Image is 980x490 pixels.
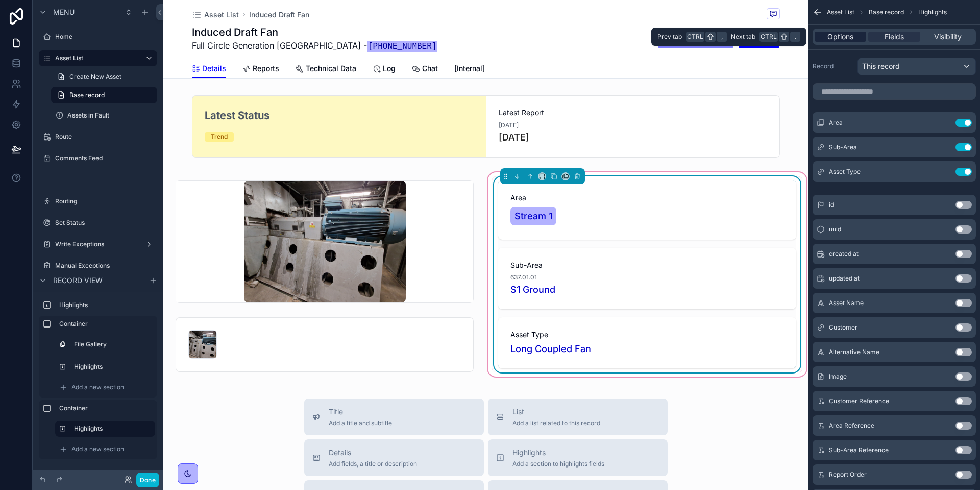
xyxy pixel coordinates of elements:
label: Manual Exceptions [55,262,155,270]
span: Ctrl [759,32,778,42]
label: Container [59,320,153,328]
span: id [829,201,834,209]
button: DetailsAdd fields, a title or description [304,439,484,476]
span: Add a new section [71,383,124,391]
a: Long Coupled Fan [510,342,591,356]
span: Record view [53,275,103,286]
span: Title [329,407,392,417]
label: Record [813,62,853,71]
span: updated at [829,274,860,283]
a: Log [373,59,396,80]
a: Asset List [39,50,157,66]
a: Write Exceptions [39,236,157,252]
span: List [512,407,600,417]
span: 637.01.01 [510,273,537,282]
span: Alternative Name [829,348,879,356]
span: Asset List [204,10,239,20]
div: scrollable content [33,292,163,470]
button: ListAdd a list related to this record [488,399,668,435]
a: [Internal] [454,59,485,80]
label: Assets in Fault [67,111,155,120]
span: Prev tab [657,33,682,41]
a: Reports [242,59,279,80]
a: Set Status [39,215,157,231]
span: Sub-Area Reference [829,446,889,454]
label: Container [59,404,153,412]
label: Highlights [59,301,153,309]
code: [PHONE_NUMBER] [367,41,437,52]
a: Induced Draft Fan [249,10,309,20]
span: Asset Type [829,168,861,176]
span: Asset Name [829,299,864,307]
span: Add a title and subtitle [329,419,392,427]
a: Details [192,59,226,79]
label: Highlights [74,425,147,433]
span: Next tab [731,33,755,41]
span: Asset List [827,8,854,16]
span: Chat [422,63,438,74]
button: HighlightsAdd a section to highlights fields [488,439,668,476]
span: Base record [69,91,105,99]
span: [Internal] [454,63,485,74]
h1: Induced Draft Fan [192,25,437,39]
span: Visibility [934,32,962,42]
button: This record [857,58,976,75]
span: Details [329,448,417,458]
span: Highlights [512,448,604,458]
span: Area [510,193,784,203]
span: Log [383,63,396,74]
span: Report Order [829,471,867,479]
span: Create New Asset [69,73,121,81]
button: Done [136,473,159,487]
span: Add fields, a title or description [329,460,417,468]
label: Routing [55,197,155,205]
span: Area [829,119,843,127]
a: Manual Exceptions [39,258,157,274]
span: Image [829,372,847,381]
span: Add a list related to this record [512,419,600,427]
span: Full Circle Generation [GEOGRAPHIC_DATA] - [192,39,437,53]
a: Comments Feed [39,150,157,167]
a: Stream 1 [510,207,556,225]
span: Base record [869,8,904,16]
span: Asset Type [510,330,784,340]
span: Sub-Area [510,260,784,270]
a: Create New Asset [51,68,157,85]
span: Customer [829,323,857,332]
a: Base record [51,87,157,103]
span: Area Reference [829,422,874,430]
a: Asset List [192,10,239,20]
span: Add a section to highlights fields [512,460,604,468]
a: S1 Ground [510,283,555,297]
a: Assets in Fault [51,107,157,124]
label: Write Exceptions [55,240,141,248]
span: Ctrl [686,32,704,42]
span: Menu [53,7,75,17]
span: , [718,33,726,41]
a: Route [39,129,157,145]
label: Highlights [74,363,151,371]
span: This record [862,61,900,72]
span: Highlights [918,8,947,16]
span: Stream 1 [514,209,552,223]
span: created at [829,250,859,258]
span: Add a new section [71,445,124,453]
a: Technical Data [296,59,356,80]
label: Route [55,133,155,141]
label: Set Status [55,219,155,227]
span: Reports [253,63,279,74]
span: . [791,33,799,41]
span: Details [202,63,226,74]
a: Routing [39,193,157,209]
span: Sub-Area [829,143,857,151]
span: uuid [829,225,841,234]
span: Customer Reference [829,397,889,405]
span: Technical Data [306,63,356,74]
label: Home [55,33,155,41]
a: Chat [412,59,438,80]
button: TitleAdd a title and subtitle [304,399,484,435]
label: File Gallery [74,340,151,348]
